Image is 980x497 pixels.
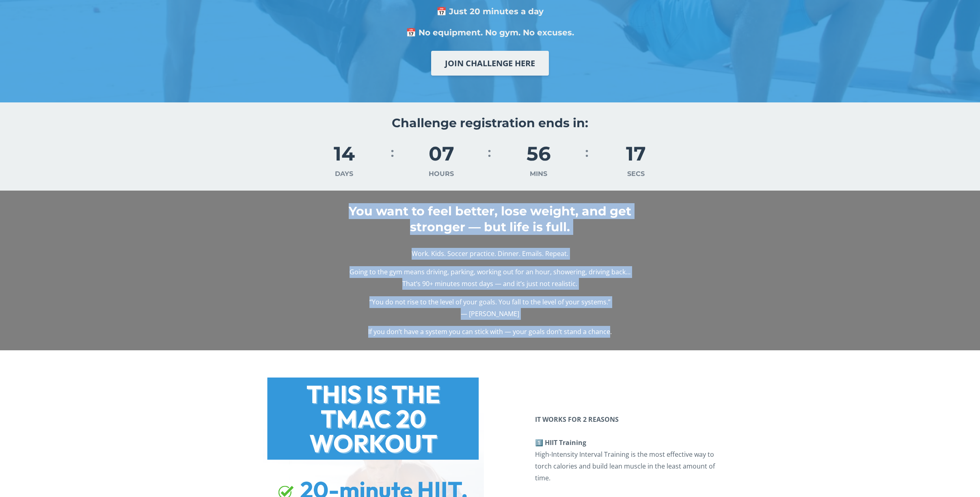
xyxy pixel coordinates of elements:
[341,115,640,131] h2: Challenge registration ends in:
[399,144,484,163] h2: 07
[302,248,678,260] p: Work. Kids. Soccer practice. Dinner. Emails. Repeat.
[302,296,678,320] p: “You do not rise to the level of your goals. You fall to the level of your systems.” — [PERSON_NAME]
[535,438,586,447] strong: 1️⃣ HIIT Training
[302,326,678,338] p: If you don’t have a system you can stick with — your goals don’t stand a chance.
[302,170,387,178] h6: DAYS
[302,266,678,290] p: Going to the gym means driving, parking, working out for an hour, showering, driving back… That’s...
[594,170,679,178] h6: SECS
[436,7,544,16] strong: 📅 Just 20 minutes a day
[535,415,619,424] strong: IT WORKS FOR 2 REASONS
[594,144,679,163] h2: 17
[399,170,484,178] h6: HOURS
[496,170,581,178] h6: MINS
[341,203,640,235] h2: You want to feel better, lose weight, and get stronger — but life is full.
[496,144,581,163] h2: 56
[431,51,549,76] a: JOIN CHALLENGE HERE
[406,28,574,37] strong: 📅 No equipment. No gym. No excuses.
[302,144,387,163] h2: 14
